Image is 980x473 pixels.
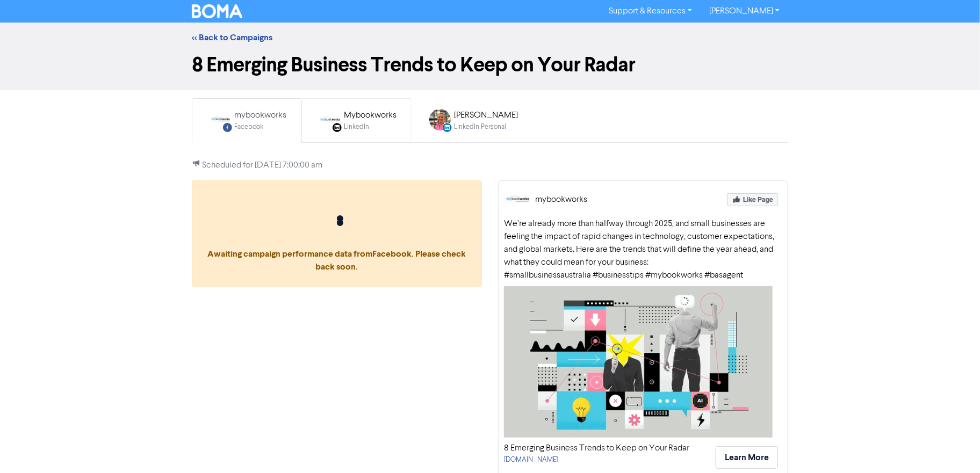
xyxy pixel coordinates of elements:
[504,456,558,463] a: [DOMAIN_NAME]
[319,109,341,130] img: LINKEDIN
[210,109,231,130] img: FACEBOOK_POST
[192,53,788,77] h1: 8 Emerging Business Trends to Keep on Your Radar
[504,186,531,213] img: mybookworks
[344,122,397,132] div: LinkedIn
[429,109,451,130] img: LINKEDIN_PERSONAL
[454,109,518,122] div: [PERSON_NAME]
[701,3,788,20] a: [PERSON_NAME]
[234,109,286,122] div: mybookworks
[454,122,518,132] div: LinkedIn Personal
[716,446,778,469] button: Learn More
[504,442,689,455] div: 8 Emerging Business Trends to Keep on Your Radar
[192,32,272,43] a: << Back to Campaigns
[192,159,788,172] p: Scheduled for [DATE] 7:00:00 am
[234,122,286,132] div: Facebook
[716,453,778,462] a: Learn More
[846,357,980,473] iframe: Chat Widget
[344,109,397,122] div: Mybookworks
[727,193,778,206] img: Like Page
[192,4,242,18] img: BOMA Logo
[504,286,773,438] img: Your Selected Media
[600,3,701,20] a: Support & Resources
[504,217,782,282] div: We’re already more than halfway through 2025, and small businesses are feeling the impact of rapi...
[535,193,587,206] div: mybookworks
[203,215,471,272] span: Awaiting campaign performance data from Facebook . Please check back soon.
